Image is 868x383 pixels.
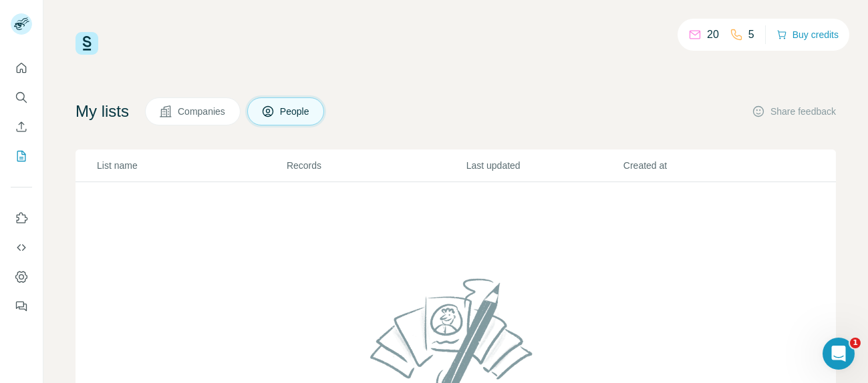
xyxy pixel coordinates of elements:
button: My lists [11,144,32,168]
p: Created at [623,159,779,172]
p: Last updated [466,159,622,172]
p: 5 [748,27,754,43]
button: Share feedback [752,105,836,118]
p: List name [97,159,285,172]
button: Buy credits [776,25,839,44]
span: 1 [850,338,861,348]
button: Enrich CSV [11,115,32,139]
button: Dashboard [11,265,32,289]
button: Use Surfe API [11,236,32,260]
button: Quick start [11,56,32,80]
span: Companies [178,105,227,118]
p: 20 [707,27,719,43]
iframe: Intercom live chat [823,338,855,370]
h4: My lists [76,101,129,122]
p: Records [287,159,465,172]
span: People [280,105,311,118]
img: Surfe Logo [76,32,98,55]
button: Search [11,85,32,109]
button: Feedback [11,294,32,318]
button: Use Surfe on LinkedIn [11,206,32,230]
